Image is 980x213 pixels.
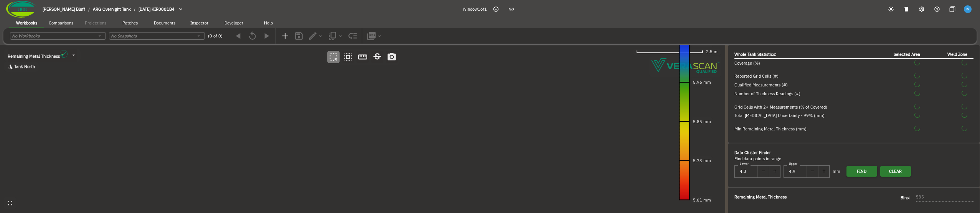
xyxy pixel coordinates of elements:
span: mm [833,168,840,175]
span: Developer [224,21,243,26]
i: No Workbooks [12,33,40,39]
span: Remaining Metal Thickness [8,54,60,59]
span: ARG Overnight Tank [93,7,131,12]
li: / [134,6,135,13]
span: Data Cluster Finder [734,150,771,155]
span: Coverage (%) [734,60,760,66]
span: Weld Zone [947,52,967,57]
text: 6.08 mm [693,41,711,46]
label: Upper [789,162,797,166]
button: increase value [818,165,830,178]
button: decrease value [807,165,818,178]
span: Inspector [190,21,208,26]
nav: breadcrumb [43,6,175,13]
span: Find [857,168,866,175]
span: Workbooks [16,21,37,26]
span: Qualified Measurements (#) [734,82,788,88]
span: Comparisons [49,21,73,26]
span: Window 1 of 1 [463,6,487,13]
span: Bins: [901,195,910,201]
text: 5.73 mm [693,158,711,163]
span: Total [MEDICAL_DATA] Uncertainty - 99% (mm) [734,113,825,118]
img: Company Logo [6,1,36,18]
span: Min Remaining Metal Thickness (mm) [734,126,807,132]
button: decrease value [757,165,769,178]
span: (0 of 0) [208,33,223,39]
span: Whole Tank Statistics: [734,52,776,57]
text: 5.96 mm [693,80,711,85]
button: breadcrumb [40,4,190,15]
span: Help [264,21,273,26]
span: [DATE] KIR0001B4 [139,7,175,12]
text: 5.61 mm [693,197,711,203]
span: Clear [889,168,902,175]
span: Patches [122,21,138,26]
label: Lower [740,162,749,166]
span: Grid Cells with 2+ Measurements (% of Covered) [734,104,827,110]
div: Find data points in range [734,156,973,162]
i: No Snapshots [111,33,137,39]
img: f6ffcea323530ad0f5eeb9c9447a59c5 [964,5,971,13]
img: Verascope qualified watermark [651,58,719,73]
span: Selected Area [894,52,920,57]
button: increase value [769,165,780,178]
li: / [88,6,90,13]
span: Number of Thickness Readings (#) [734,91,800,96]
span: [PERSON_NAME] Bluff [43,7,85,12]
text: 5.85 mm [693,119,711,124]
span: Tank North [14,63,35,70]
span: Documents [154,21,175,26]
img: icon in the dropdown [60,50,68,58]
span: Reported Grid Cells (#) [734,73,779,79]
span: Remaining Metal Thickness [734,194,787,202]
